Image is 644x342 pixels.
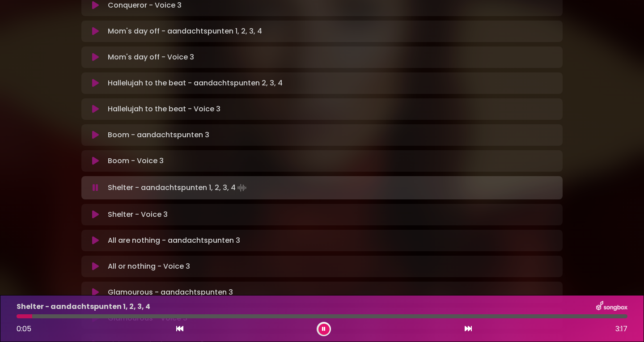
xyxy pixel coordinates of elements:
p: All are nothing - aandachtspunten 3 [108,235,240,246]
p: Shelter - Voice 3 [108,209,168,220]
p: Shelter - aandachtspunten 1, 2, 3, 4 [108,182,248,194]
p: Boom - aandachtspunten 3 [108,130,209,140]
img: songbox-logo-white.png [596,301,627,312]
p: Shelter - aandachtspunten 1, 2, 3, 4 [17,301,150,312]
span: 3:17 [615,324,627,334]
p: Mom's day off - aandachtspunten 1, 2, 3, 4 [108,26,262,37]
p: Hallelujah to the beat - aandachtspunten 2, 3, 4 [108,78,283,89]
p: Glamourous - aandachtspunten 3 [108,287,233,298]
p: Mom's day off - Voice 3 [108,52,194,63]
p: All or nothing - Voice 3 [108,261,190,272]
img: waveform4.gif [236,182,248,194]
span: 0:05 [17,324,31,334]
p: Hallelujah to the beat - Voice 3 [108,104,220,114]
p: Boom - Voice 3 [108,156,164,166]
